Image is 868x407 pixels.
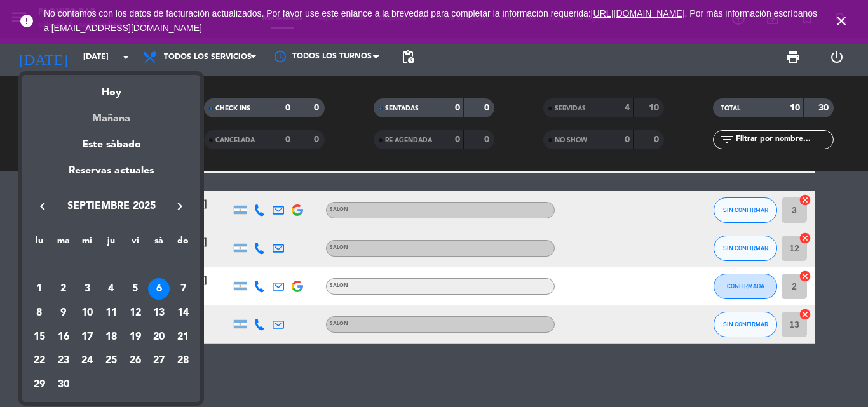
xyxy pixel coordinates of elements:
div: 14 [172,302,194,324]
i: keyboard_arrow_left [35,199,50,214]
div: 19 [125,326,146,348]
td: 25 de septiembre de 2025 [99,349,123,373]
th: domingo [171,234,195,253]
div: 18 [100,326,122,348]
td: 17 de septiembre de 2025 [75,325,99,349]
div: 5 [125,278,146,300]
td: SEP. [27,253,195,277]
div: Mañana [22,101,200,127]
div: 22 [29,350,50,372]
div: 7 [172,278,194,300]
div: Este sábado [22,127,200,163]
td: 2 de septiembre de 2025 [51,277,76,302]
td: 28 de septiembre de 2025 [171,349,195,373]
span: septiembre 2025 [54,198,168,215]
td: 27 de septiembre de 2025 [147,349,172,373]
button: keyboard_arrow_left [31,198,54,215]
td: 18 de septiembre de 2025 [99,325,123,349]
div: 3 [76,278,98,300]
th: jueves [99,234,123,253]
td: 13 de septiembre de 2025 [147,301,172,325]
td: 23 de septiembre de 2025 [51,349,76,373]
td: 3 de septiembre de 2025 [75,277,99,302]
div: 29 [29,374,50,396]
td: 4 de septiembre de 2025 [99,277,123,302]
td: 6 de septiembre de 2025 [147,277,172,302]
div: 11 [100,302,122,324]
td: 26 de septiembre de 2025 [123,349,147,373]
div: 20 [148,326,170,348]
td: 8 de septiembre de 2025 [27,301,51,325]
th: martes [51,234,76,253]
td: 22 de septiembre de 2025 [27,349,51,373]
div: 12 [125,302,146,324]
td: 5 de septiembre de 2025 [123,277,147,302]
div: 2 [53,278,74,300]
div: 13 [148,302,170,324]
th: miércoles [75,234,99,253]
td: 19 de septiembre de 2025 [123,325,147,349]
div: 10 [76,302,98,324]
td: 9 de septiembre de 2025 [51,301,76,325]
div: 4 [100,278,122,300]
div: 23 [53,350,74,372]
button: keyboard_arrow_right [168,198,191,215]
div: Reservas actuales [22,163,200,189]
div: 15 [29,326,50,348]
div: Hoy [22,75,200,101]
th: lunes [27,234,51,253]
td: 7 de septiembre de 2025 [171,277,195,302]
th: viernes [123,234,147,253]
td: 11 de septiembre de 2025 [99,301,123,325]
div: 6 [148,278,170,300]
div: 9 [53,302,74,324]
div: 28 [172,350,194,372]
div: 8 [29,302,50,324]
td: 24 de septiembre de 2025 [75,349,99,373]
div: 27 [148,350,170,372]
div: 24 [76,350,98,372]
td: 12 de septiembre de 2025 [123,301,147,325]
div: 26 [125,350,146,372]
td: 30 de septiembre de 2025 [51,373,76,397]
td: 21 de septiembre de 2025 [171,325,195,349]
th: sábado [147,234,172,253]
td: 20 de septiembre de 2025 [147,325,172,349]
div: 30 [53,374,74,396]
i: keyboard_arrow_right [172,199,187,214]
div: 1 [29,278,50,300]
td: 29 de septiembre de 2025 [27,373,51,397]
td: 10 de septiembre de 2025 [75,301,99,325]
td: 15 de septiembre de 2025 [27,325,51,349]
div: 21 [172,326,194,348]
td: 16 de septiembre de 2025 [51,325,76,349]
div: 17 [76,326,98,348]
td: 1 de septiembre de 2025 [27,277,51,302]
div: 16 [53,326,74,348]
td: 14 de septiembre de 2025 [171,301,195,325]
div: 25 [100,350,122,372]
